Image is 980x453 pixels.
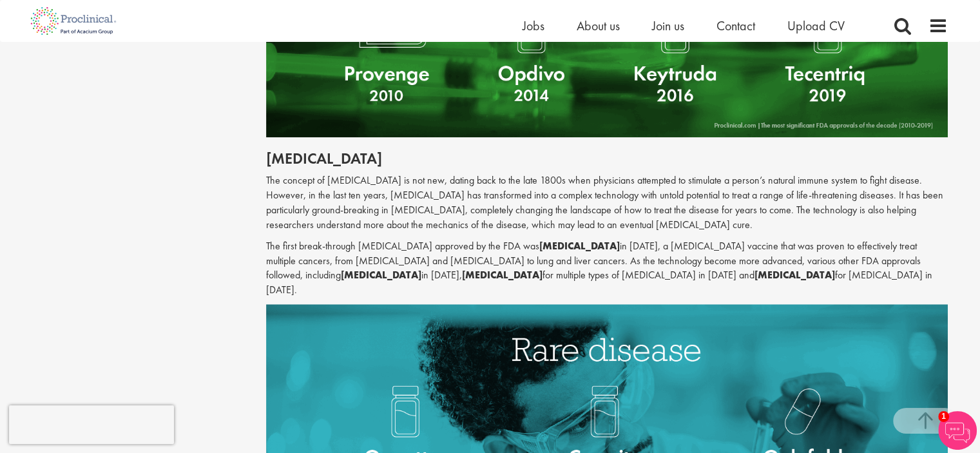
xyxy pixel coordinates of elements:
[266,150,948,167] h2: [MEDICAL_DATA]
[266,239,948,298] p: The first break-through [MEDICAL_DATA] approved by the FDA was in [DATE], a [MEDICAL_DATA] vaccin...
[266,173,948,232] p: The concept of [MEDICAL_DATA] is not new, dating back to the late 1800s when physicians attempted...
[341,268,421,282] b: [MEDICAL_DATA]
[754,268,835,282] b: [MEDICAL_DATA]
[539,239,620,253] b: [MEDICAL_DATA]
[9,405,174,444] iframe: reCAPTCHA
[938,411,949,422] span: 1
[787,17,845,34] a: Upload CV
[577,17,620,34] a: About us
[462,268,543,282] b: [MEDICAL_DATA]
[652,17,684,34] a: Join us
[523,17,544,34] a: Jobs
[938,411,977,450] img: Chatbot
[716,17,755,34] a: Contact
